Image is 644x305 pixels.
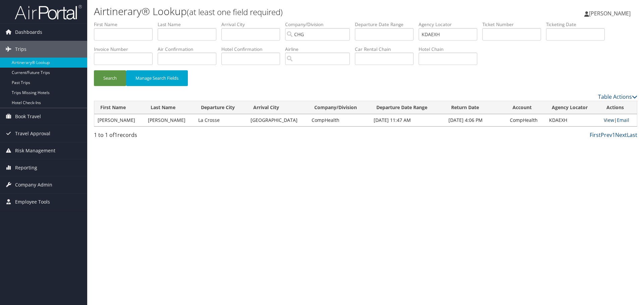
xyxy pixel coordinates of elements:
label: Company/Division [285,21,355,28]
td: CompHealth [308,114,370,126]
img: airportal-logo.png [15,4,82,20]
label: Car Rental Chain [355,46,419,53]
label: Agency Locator [419,21,482,28]
td: | [600,114,637,126]
label: Ticket Number [482,21,546,28]
th: Company/Division [308,101,370,114]
a: Last [627,131,637,139]
span: Trips [15,41,26,58]
span: Dashboards [15,24,42,41]
a: Email [617,117,629,123]
span: Risk Management [15,142,55,159]
th: Departure Date Range: activate to sort column ascending [370,101,445,114]
span: Travel Approval [15,125,50,142]
span: Reporting [15,159,37,176]
span: 1 [114,131,117,139]
label: Ticketing Date [546,21,610,28]
label: Last Name [158,21,221,28]
a: First [590,131,601,139]
th: Return Date: activate to sort column ascending [445,101,506,114]
th: Last Name: activate to sort column ascending [145,101,195,114]
td: [PERSON_NAME] [145,114,195,126]
span: Employee Tools [15,194,50,210]
label: Arrival City [221,21,285,28]
td: [DATE] 4:06 PM [445,114,506,126]
span: Book Travel [15,108,41,125]
div: 1 to 1 of records [94,131,222,142]
label: Invoice Number [94,46,158,53]
label: Departure Date Range [355,21,419,28]
span: [PERSON_NAME] [589,10,631,17]
label: First Name [94,21,158,28]
small: (at least one field required) [187,6,283,17]
td: [DATE] 11:47 AM [370,114,445,126]
span: Company Admin [15,176,52,193]
a: View [604,117,614,123]
th: Arrival City: activate to sort column ascending [247,101,308,114]
td: [PERSON_NAME] [94,114,145,126]
a: [PERSON_NAME] [584,3,637,23]
a: Prev [601,131,612,139]
button: Manage Search Fields [126,70,188,86]
td: [GEOGRAPHIC_DATA] [247,114,308,126]
label: Airline [285,46,355,53]
label: Air Confirmation [158,46,221,53]
th: Account: activate to sort column ascending [506,101,546,114]
th: Agency Locator: activate to sort column ascending [546,101,600,114]
a: Table Actions [598,93,637,100]
button: Search [94,70,126,86]
td: La Crosse [195,114,247,126]
td: CompHealth [506,114,546,126]
label: Hotel Chain [419,46,482,53]
th: Departure City: activate to sort column ascending [195,101,247,114]
th: First Name: activate to sort column ascending [94,101,145,114]
label: Hotel Confirmation [221,46,285,53]
a: Next [615,131,627,139]
h1: Airtinerary® Lookup [94,4,456,18]
th: Actions [600,101,637,114]
td: KDAEXH [546,114,600,126]
a: 1 [612,131,615,139]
